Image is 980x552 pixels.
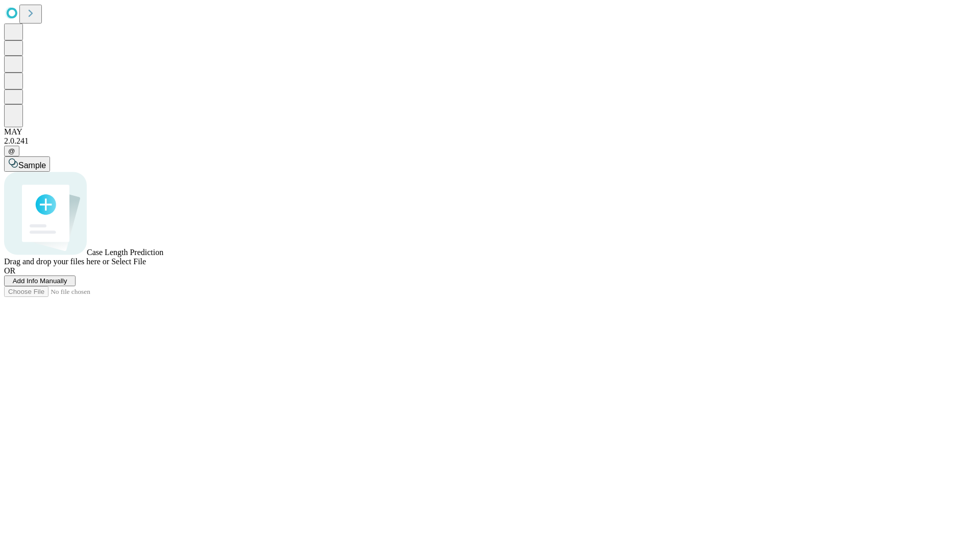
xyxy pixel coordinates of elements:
button: @ [4,146,19,156]
span: Add Info Manually [13,277,67,285]
span: OR [4,266,15,275]
button: Add Info Manually [4,275,76,286]
span: Sample [18,161,46,170]
span: Select File [111,257,146,266]
div: MAY [4,127,976,136]
span: @ [8,147,15,155]
button: Sample [4,156,50,172]
span: Case Length Prediction [87,248,163,257]
div: 2.0.241 [4,136,976,146]
span: Drag and drop your files here or [4,257,109,266]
